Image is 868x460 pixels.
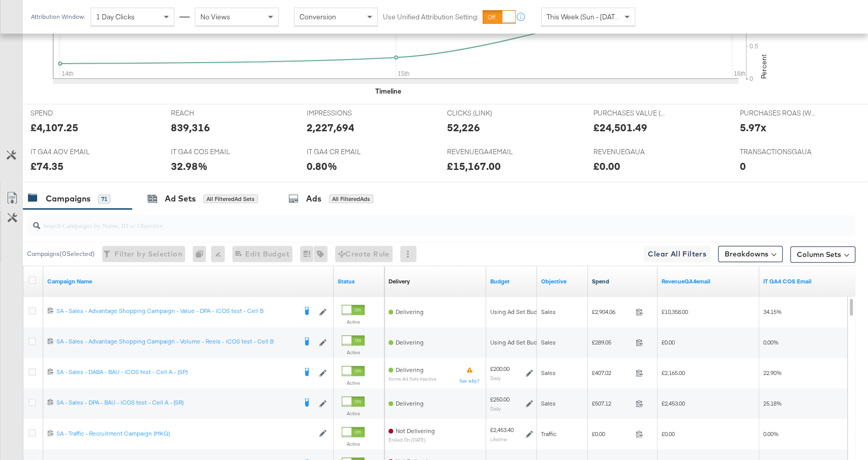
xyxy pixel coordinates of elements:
[592,338,632,346] span: £289.05
[490,395,510,404] div: £250.00
[342,410,365,417] label: Active
[165,193,196,205] div: Ad Sets
[490,426,514,434] div: £2,453.40
[541,369,556,377] span: Sales
[396,399,424,407] span: Delivering
[547,12,623,21] span: This Week (Sun - [DATE])
[593,108,670,118] span: PURCHASES VALUE (WEBSITE EVENTS)
[300,12,336,21] span: Conversion
[592,430,632,438] span: £0.00
[396,308,424,315] span: Delivering
[383,12,478,22] label: Use Unified Attribution Setting:
[739,120,766,135] div: 5.97x
[56,398,296,407] div: SA - Sales - DPA - BAU - iCOS test - Cell A - (SR)
[388,376,436,382] sub: Some Ad Sets Inactive
[447,120,480,135] div: 52,226
[306,193,321,205] div: Ads
[388,277,410,285] div: Delivery
[47,277,330,285] a: Your campaign name.
[490,375,501,381] sub: Daily
[662,430,675,438] span: £0.00
[56,398,296,409] a: SA - Sales - DPA - BAU - iCOS test - Cell A - (SR)
[31,120,78,135] div: £4,107.25
[490,406,501,412] sub: Daily
[541,308,556,315] span: Sales
[541,430,556,438] span: Traffic
[541,399,556,407] span: Sales
[342,441,365,447] label: Active
[171,147,247,157] span: IT GA4 COS EMAIL
[342,349,365,356] label: Active
[763,308,782,315] span: 34.15%
[662,369,685,377] span: £2,165.00
[648,248,706,261] span: Clear All Filters
[490,436,507,442] sub: Lifetime
[31,108,107,118] span: SPEND
[56,337,296,348] a: SA - Sales - Advantage Shopping Campaign - Volume - Reels - iCOS test - Cell B
[759,54,768,79] text: Percent
[96,12,135,21] span: 1 Day Clicks
[193,246,211,262] div: 0
[490,365,510,373] div: £200.00
[662,277,755,285] a: Transaction Revenue - The total sale revenue
[541,338,556,346] span: Sales
[447,108,523,118] span: CLICKS (LINK)
[342,319,365,325] label: Active
[388,277,410,285] a: Reflects the ability of your Ad Campaign to achieve delivery based on ad states, schedule and bud...
[739,159,745,174] div: 0
[171,108,247,118] span: REACH
[56,429,314,438] a: SA - Traffic - Recruitment Campaign (MKG)
[739,108,816,118] span: PURCHASES ROAS (WEBSITE EVENTS)
[56,337,296,346] div: SA - Sales - Advantage Shopping Campaign - Volume - Reels - iCOS test - Cell B
[56,307,296,315] div: SA - Sales - Advantage Shopping Campaign - Value - DPA - iCOS test - Cell B
[490,277,533,285] a: The maximum amount you're willing to spend on your ads, on average each day or over the lifetime ...
[396,366,424,373] span: Delivering
[447,147,523,157] span: REVENUEGA4EMAIL
[592,308,632,315] span: £2,904.06
[592,369,632,377] span: £407.02
[56,429,314,438] div: SA - Traffic - Recruitment Campaign (MKG)
[592,277,653,285] a: The total amount spent to date.
[307,108,383,118] span: IMPRESSIONS
[593,120,647,135] div: £24,501.49
[396,427,435,435] span: Not Delivering
[388,437,435,443] sub: ended on [DATE]
[307,147,383,157] span: IT GA4 CR EMAIL
[31,13,85,20] div: Attribution Window:
[739,147,816,157] span: TRANSACTIONSGAUA
[40,211,780,231] input: Search Campaigns by Name, ID or Objective
[490,308,547,316] div: Using Ad Set Budget
[662,338,675,346] span: £0.00
[541,277,584,285] a: Your campaign's objective.
[593,147,670,157] span: REVENUEGAUA
[375,87,401,96] div: Timeline
[31,147,107,157] span: IT GA4 AOV EMAIL
[790,246,855,263] button: Column Sets
[763,338,779,346] span: 0.00%
[56,368,296,378] a: SA - Sales - DABA - BAU - iCOS test - Cell A - (SP)
[490,338,547,347] div: Using Ad Set Budget
[396,338,424,346] span: Delivering
[203,194,258,204] div: All Filtered Ad Sets
[31,159,64,174] div: £74.35
[56,368,296,376] div: SA - Sales - DABA - BAU - iCOS test - Cell A - (SP)
[98,194,110,204] div: 71
[171,159,207,174] div: 32.98%
[662,308,688,315] span: £10,358.00
[662,399,685,407] span: £2,453.00
[447,159,501,174] div: £15,167.00
[171,120,210,135] div: 839,316
[46,193,91,205] div: Campaigns
[763,430,779,438] span: 0.00%
[592,399,632,407] span: £507.12
[763,399,782,407] span: 25.18%
[342,380,365,386] label: Active
[329,194,373,204] div: All Filtered Ads
[307,120,354,135] div: 2,227,694
[718,246,783,262] button: Breakdowns
[763,369,782,377] span: 22.90%
[200,12,230,21] span: No Views
[593,159,620,174] div: £0.00
[27,249,95,258] div: Campaigns ( 0 Selected)
[338,277,380,285] a: Shows the current state of your Ad Campaign.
